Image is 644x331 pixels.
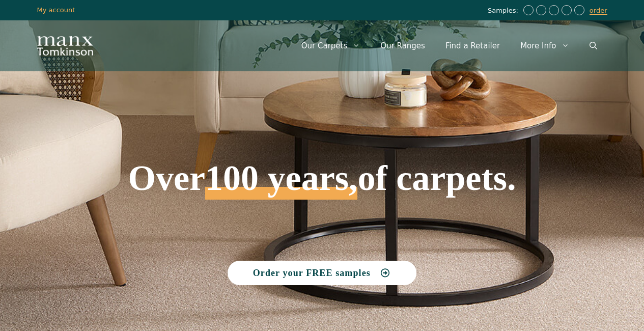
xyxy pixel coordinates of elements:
span: 100 years, [205,169,357,200]
a: My account [37,6,75,14]
a: Open Search Bar [579,31,607,61]
a: Find a Retailer [435,31,510,61]
nav: Primary [291,31,607,61]
span: Samples: [488,7,521,15]
h1: Over of carpets. [56,87,588,200]
a: Our Ranges [370,31,435,61]
a: More Info [510,31,579,61]
a: Order your FREE samples [228,261,417,285]
span: Order your FREE samples [253,268,371,278]
a: Our Carpets [291,31,371,61]
a: order [590,7,607,15]
img: Manx Tomkinson [37,36,93,56]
